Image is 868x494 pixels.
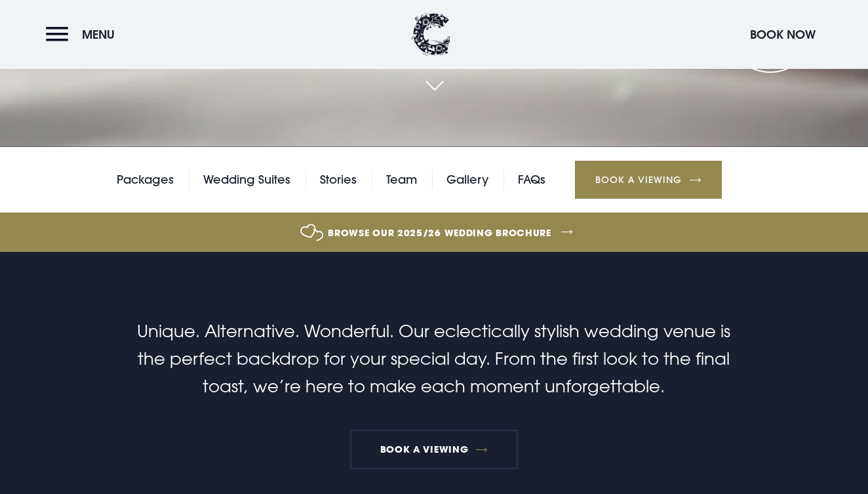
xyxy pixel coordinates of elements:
a: Book a Viewing [575,161,722,199]
button: Book Now [743,20,822,49]
a: FAQs [518,170,545,190]
button: Menu [46,20,121,49]
a: Packages [117,170,174,190]
a: Gallery [446,170,488,190]
img: Clandeboye Lodge [412,13,451,56]
p: Unique. Alternative. Wonderful. Our eclectically stylish wedding venue is the perfect backdrop fo... [122,318,746,400]
a: Team [386,170,417,190]
a: Wedding Suites [203,170,290,190]
a: Stories [320,170,357,190]
span: Menu [82,27,115,42]
a: Book a viewing [350,430,518,469]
